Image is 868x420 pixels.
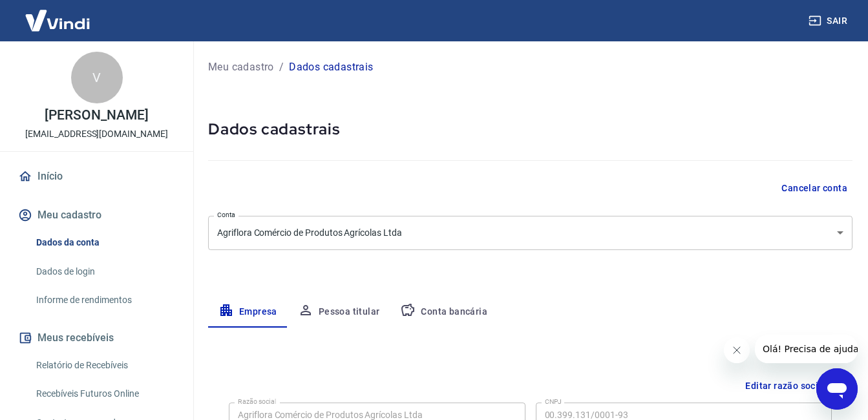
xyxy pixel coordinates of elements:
[740,374,832,398] button: Editar razão social
[806,9,852,33] button: Sair
[31,287,178,313] a: Informe de rendimentos
[390,297,498,328] button: Conta bancária
[208,59,274,75] a: Meu cadastro
[755,335,858,363] iframe: Mensagem da empresa
[31,229,178,256] a: Dados da conta
[724,337,750,363] iframe: Fechar mensagem
[16,162,178,191] a: Início
[816,368,858,410] iframe: Botão para abrir a janela de mensagens
[16,324,178,352] button: Meus recebíveis
[16,1,100,40] img: Vindi
[45,109,148,122] p: [PERSON_NAME]
[288,297,390,328] button: Pessoa titular
[31,381,178,407] a: Recebíveis Futuros Online
[16,201,178,229] button: Meu cadastro
[208,119,852,140] h5: Dados cadastrais
[217,210,235,220] label: Conta
[208,297,288,328] button: Empresa
[238,397,276,406] label: Razão social
[71,52,123,103] div: V
[289,59,373,75] p: Dados cadastrais
[776,176,852,200] button: Cancelar conta
[31,258,178,285] a: Dados de login
[545,397,562,406] label: CNPJ
[8,9,109,19] span: Olá! Precisa de ajuda?
[25,127,168,141] p: [EMAIL_ADDRESS][DOMAIN_NAME]
[208,216,852,250] div: Agriflora Comércio de Produtos Agrícolas Ltda
[279,59,284,75] p: /
[31,352,178,379] a: Relatório de Recebíveis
